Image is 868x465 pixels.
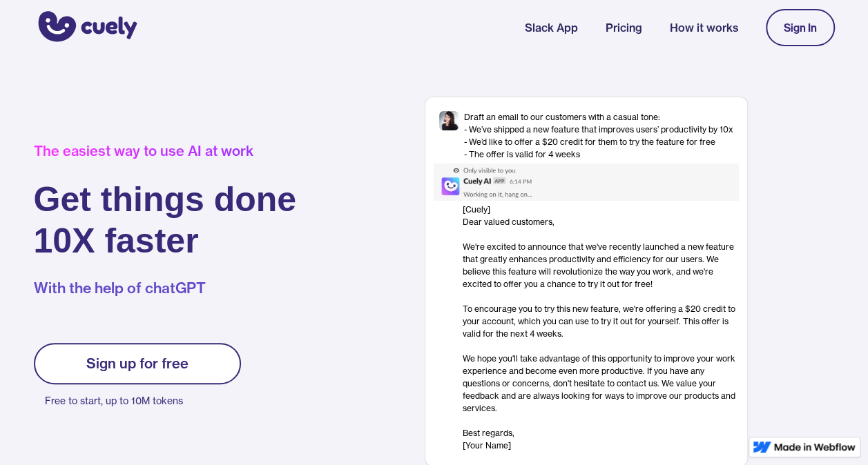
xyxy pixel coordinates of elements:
[34,278,297,299] p: With the help of chatGPT
[464,111,733,161] div: Draft an email to our customers with a casual tone: - We’ve shipped a new feature that improves u...
[774,443,856,451] img: Made in Webflow
[34,179,297,261] h1: Get things done 10X faster
[34,343,241,384] a: Sign up for free
[784,21,817,34] div: Sign In
[670,19,738,36] a: How it works
[463,204,739,452] div: [Cuely] Dear valued customers, ‍ We're excited to announce that we've recently launched a new fea...
[34,143,297,159] div: The easiest way to use AI at work
[606,19,642,36] a: Pricing
[34,2,137,53] a: home
[86,355,189,372] div: Sign up for free
[45,391,241,410] p: Free to start, up to 10M tokens
[525,19,578,36] a: Slack App
[766,9,835,46] a: Sign In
